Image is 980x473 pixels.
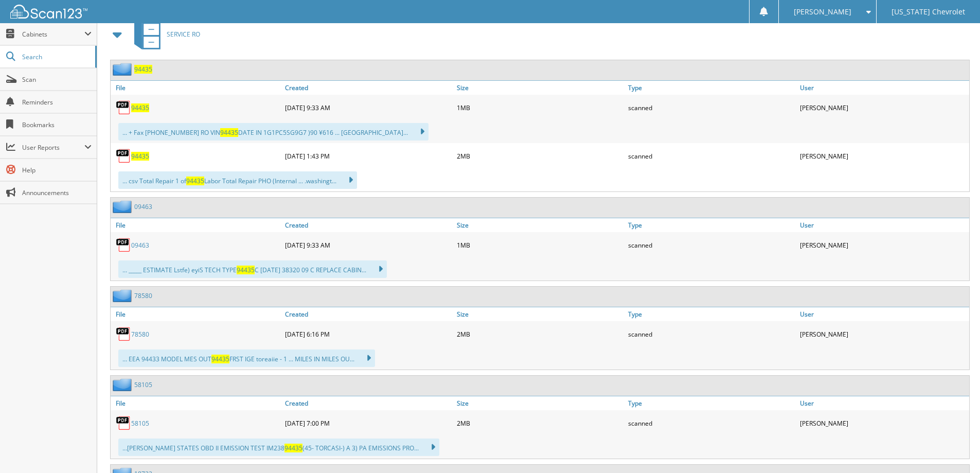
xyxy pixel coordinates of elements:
div: 2MB [454,146,626,166]
a: User [797,81,969,95]
span: 94435 [220,128,238,137]
span: Search [22,52,90,61]
span: 94435 [284,444,302,452]
div: scanned [626,235,797,255]
a: Type [626,218,797,232]
div: [PERSON_NAME] [797,146,969,166]
div: ...[PERSON_NAME] STATES OBD II EMISSION TEST IM238 (45- TORCASI-) A 3) PA EMISSIONS PRO... [118,439,439,456]
a: Created [282,307,454,321]
a: File [111,396,282,410]
div: scanned [626,97,797,118]
a: 78580 [134,291,152,300]
div: scanned [626,146,797,166]
a: 94435 [134,65,152,74]
div: [PERSON_NAME] [797,413,969,433]
a: 58105 [131,419,149,428]
div: ... _____ ESTIMATE Lstfe) eyiS TECH TYPE C [DATE] 38320 09 C REPLACE CABIN... [118,260,387,278]
span: 94435 [186,177,204,185]
div: ... EEA 94433 MODEL MES OUT FRST IGE toreaiie - 1 ... MILES IN MILES OU... [118,349,375,367]
div: 2MB [454,413,626,433]
img: PDF.png [116,100,131,115]
iframe: Chat Widget [929,424,980,473]
div: 1MB [454,235,626,255]
a: File [111,81,282,95]
div: 2MB [454,324,626,344]
div: [PERSON_NAME] [797,97,969,118]
img: PDF.png [116,326,131,342]
div: [DATE] 9:33 AM [282,235,454,255]
div: ... csv Total Repair 1 of Labor Total Repair PHO (Internal ... .washingt... [118,171,357,189]
img: PDF.png [116,415,131,431]
a: User [797,396,969,410]
span: [US_STATE] Chevrolet [892,9,965,15]
img: folder2.png [113,200,134,213]
a: SERVICE RO [128,14,200,55]
div: ... + Fax [PHONE_NUMBER] RO VIN DATE IN 1G1PC5SG9G7 )90 ¥616 ... [GEOGRAPHIC_DATA]... [118,123,429,141]
a: Type [626,81,797,95]
a: 94435 [131,152,149,161]
a: Type [626,307,797,321]
a: Size [454,396,626,410]
span: 94435 [211,355,229,363]
div: [PERSON_NAME] [797,235,969,255]
span: SERVICE RO [167,30,200,39]
a: Created [282,218,454,232]
span: 94435 [237,266,255,274]
img: folder2.png [113,289,134,302]
span: Help [22,166,92,174]
a: Size [454,81,626,95]
a: 78580 [131,330,149,339]
div: [DATE] 9:33 AM [282,97,454,118]
span: [PERSON_NAME] [794,9,851,15]
span: User Reports [22,143,84,152]
a: File [111,307,282,321]
span: Bookmarks [22,120,92,129]
a: Created [282,396,454,410]
img: scan123-logo-white.svg [10,5,87,19]
a: Created [282,81,454,95]
a: User [797,307,969,321]
a: File [111,218,282,232]
a: Size [454,307,626,321]
img: PDF.png [116,237,131,253]
a: Size [454,218,626,232]
span: Cabinets [22,30,84,39]
div: [DATE] 7:00 PM [282,413,454,433]
img: folder2.png [113,63,134,76]
a: 09463 [134,202,152,211]
a: 94435 [131,103,149,112]
div: scanned [626,324,797,344]
a: Type [626,396,797,410]
div: scanned [626,413,797,433]
div: 1MB [454,97,626,118]
span: Scan [22,75,92,84]
img: PDF.png [116,148,131,164]
div: [PERSON_NAME] [797,324,969,344]
a: User [797,218,969,232]
img: folder2.png [113,378,134,391]
a: 09463 [131,241,149,250]
div: [DATE] 6:16 PM [282,324,454,344]
a: 58105 [134,380,152,389]
span: Announcements [22,188,92,197]
div: [DATE] 1:43 PM [282,146,454,166]
span: Reminders [22,98,92,107]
